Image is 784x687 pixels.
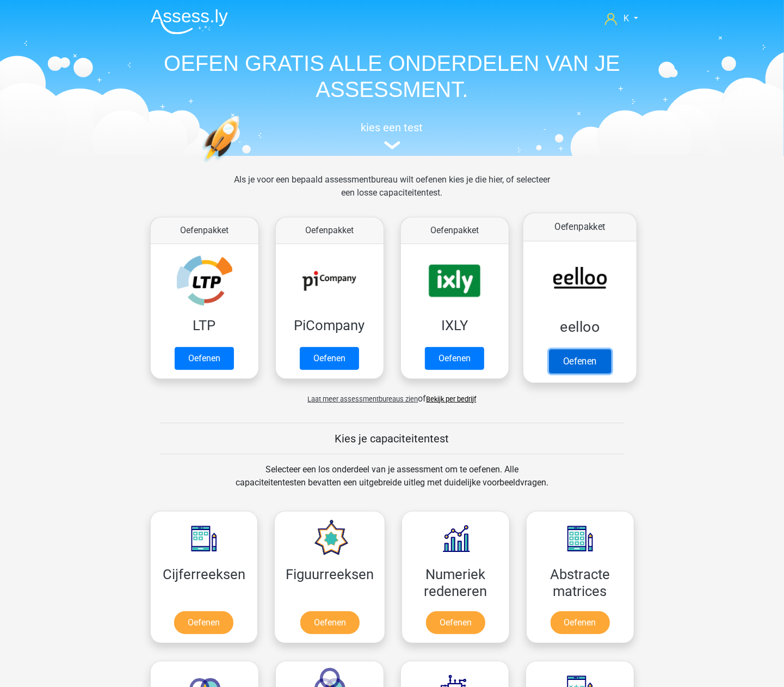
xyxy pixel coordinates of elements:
[142,384,643,405] div: of
[151,9,228,34] img: Assessly
[551,611,610,634] a: Oefenen
[426,611,485,634] a: Oefenen
[225,173,559,212] div: Als je voor een bepaald assessmentbureau wilt oefenen kies je die hier, of selecteer een losse ca...
[142,50,643,102] h1: OEFEN GRATIS ALLE ONDERDELEN VAN JE ASSESSMENT.
[174,611,233,634] a: Oefenen
[384,141,400,149] img: assessment
[300,611,360,634] a: Oefenen
[425,347,484,370] a: Oefenen
[142,121,643,150] a: kies een test
[225,463,559,502] div: Selecteer een los onderdeel van je assessment om te oefenen. Alle capaciteitentesten bevatten een...
[175,347,234,370] a: Oefenen
[601,12,642,25] a: K
[308,395,418,403] span: Laat meer assessmentbureaus zien
[300,347,359,370] a: Oefenen
[427,395,477,403] a: Bekijk per bedrijf
[160,432,625,445] h5: Kies je capaciteitentest
[548,349,610,373] a: Oefenen
[202,115,282,214] img: oefenen
[624,13,629,23] span: K
[142,121,643,134] h5: kies een test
